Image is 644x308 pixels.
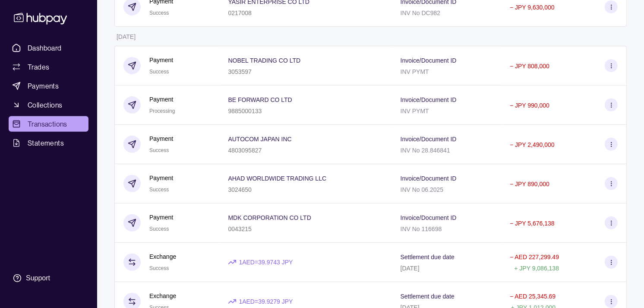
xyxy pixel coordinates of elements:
[401,175,457,182] p: Invoice/Document ID
[228,57,300,64] p: NOBEL TRADING CO LTD
[28,81,59,91] span: Payments
[228,186,252,193] p: 3024650
[228,175,326,182] p: AHAD WORLDWIDE TRADING LLC
[26,273,50,283] div: Support
[228,147,262,154] p: 4803095827
[9,40,88,56] a: Dashboard
[510,220,555,227] p: − JPY 5,676,138
[9,59,88,75] a: Trades
[149,69,169,75] span: Success
[149,252,176,261] p: Exchange
[149,213,173,222] p: Payment
[149,10,169,16] span: Success
[9,116,88,132] a: Transactions
[401,265,420,272] p: [DATE]
[510,4,555,11] p: − JPY 9,630,000
[401,186,444,193] p: INV No 06.2025
[401,214,457,221] p: Invoice/Document ID
[28,138,64,148] span: Statements
[149,265,169,271] span: Success
[401,96,457,103] p: Invoice/Document ID
[149,108,175,114] span: Processing
[401,10,441,16] p: INV No DC982
[28,119,67,129] span: Transactions
[149,187,169,193] span: Success
[401,254,455,260] p: Settlement due date
[149,226,169,232] span: Success
[401,57,457,64] p: Invoice/Document ID
[228,96,292,103] p: BE FORWARD CO LTD
[401,136,457,143] p: Invoice/Document ID
[228,10,252,16] p: 0217008
[9,135,88,151] a: Statements
[510,102,549,109] p: − JPY 990,000
[401,293,455,300] p: Settlement due date
[401,68,429,75] p: INV PYMT
[28,62,49,72] span: Trades
[228,108,262,114] p: 9885000133
[9,269,88,287] a: Support
[239,297,293,306] p: 1 AED = 39.9279 JPY
[28,100,62,110] span: Collections
[117,33,136,40] p: [DATE]
[228,225,252,232] p: 0043215
[149,291,176,301] p: Exchange
[401,108,429,114] p: INV PYMT
[149,173,173,183] p: Payment
[9,97,88,113] a: Collections
[9,78,88,94] a: Payments
[239,257,293,267] p: 1 AED = 39.9743 JPY
[149,95,175,104] p: Payment
[228,214,311,221] p: MDK CORPORATION CO LTD
[401,147,450,154] p: INV No 28.846841
[228,136,291,143] p: AUTOCOM JAPAN INC
[149,147,169,153] span: Success
[28,43,62,53] span: Dashboard
[149,134,173,143] p: Payment
[401,225,442,232] p: INV No 116698
[510,254,559,260] p: − AED 227,299.49
[514,265,559,272] p: + JPY 9,086,138
[510,293,556,300] p: − AED 25,345.69
[510,63,549,70] p: − JPY 808,000
[228,68,252,75] p: 3053597
[510,181,549,187] p: − JPY 890,000
[149,55,173,65] p: Payment
[510,141,555,148] p: − JPY 2,490,000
